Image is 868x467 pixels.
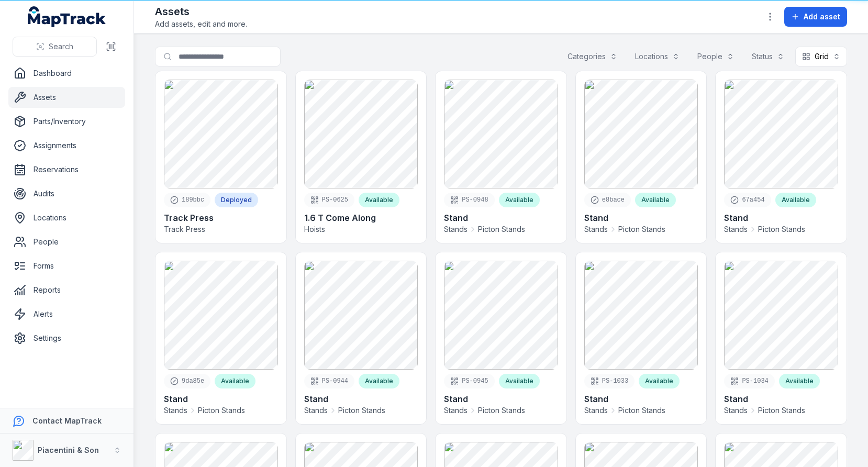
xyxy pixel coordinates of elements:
[28,6,106,27] a: MapTrack
[155,4,247,19] h2: Assets
[8,159,125,180] a: Reservations
[745,47,791,66] button: Status
[784,7,847,27] button: Add asset
[804,12,840,22] span: Add asset
[155,19,247,29] span: Add assets, edit and more.
[8,231,125,252] a: People
[8,328,125,349] a: Settings
[32,416,102,425] strong: Contact MapTrack
[8,255,125,276] a: Forms
[8,63,125,84] a: Dashboard
[8,111,125,132] a: Parts/Inventory
[795,47,847,66] button: Grid
[561,47,624,66] button: Categories
[38,446,99,454] strong: Piacentini & Son
[13,37,97,57] button: Search
[691,47,741,66] button: People
[49,41,73,52] span: Search
[628,47,686,66] button: Locations
[8,304,125,325] a: Alerts
[8,280,125,301] a: Reports
[8,207,125,228] a: Locations
[8,135,125,156] a: Assignments
[8,87,125,108] a: Assets
[8,183,125,204] a: Audits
